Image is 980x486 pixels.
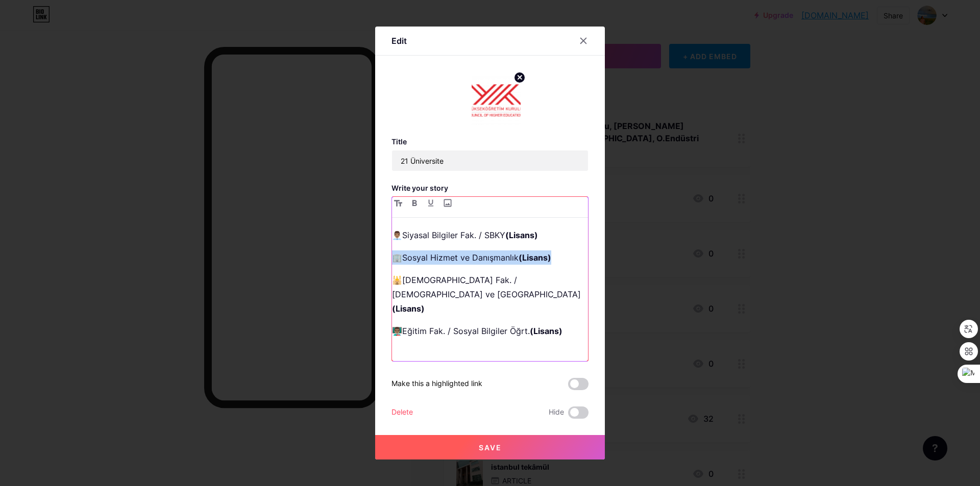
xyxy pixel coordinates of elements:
[392,324,588,338] p: 👨🏽‍🏫Eğitim Fak. / Sosyal Bilgiler Öğrt.
[392,250,588,265] p: 🏢Sosyal Hizmet ve Danışmanlık
[519,252,551,263] strong: (Lisans)
[472,76,521,125] img: link_thumbnail
[505,230,538,240] strong: (Lisans)
[479,443,502,452] span: Save
[391,35,407,47] div: Edit
[391,137,589,146] h3: Title
[391,184,589,192] h3: Write your story
[375,435,605,459] button: Save
[392,150,588,171] input: Title
[391,378,482,390] div: Make this a highlighted link
[392,273,588,316] p: 🕌[DEMOGRAPHIC_DATA] Fak. / [DEMOGRAPHIC_DATA] ve [GEOGRAPHIC_DATA]
[392,303,425,314] strong: (Lisans)
[530,326,562,336] strong: (Lisans)
[392,228,588,242] p: 👨🏽‍💼Siyasal Bilgiler Fak. / SBKY
[391,406,413,419] div: Delete
[549,406,564,419] span: Hide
